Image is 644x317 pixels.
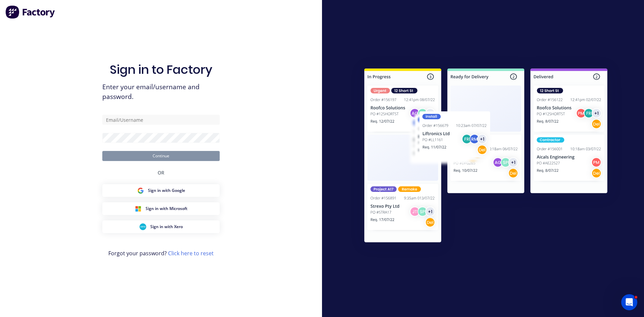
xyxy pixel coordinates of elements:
a: Click here to reset [168,250,214,257]
h1: Sign in to Factory [110,62,212,77]
img: Factory [5,5,56,19]
span: Forgot your password? [108,249,214,257]
iframe: Intercom live chat [621,294,637,310]
img: Microsoft Sign in [135,205,142,212]
span: Sign in with Microsoft [146,206,187,212]
button: Google Sign inSign in with Google [102,184,220,197]
img: Sign in [350,55,622,258]
input: Email/Username [102,115,220,125]
span: Sign in with Google [148,188,185,194]
button: Xero Sign inSign in with Xero [102,220,220,233]
img: Xero Sign in [140,223,146,230]
span: Sign in with Xero [150,224,183,230]
div: OR [158,161,164,184]
button: Continue [102,151,220,161]
button: Microsoft Sign inSign in with Microsoft [102,202,220,215]
img: Google Sign in [137,187,144,194]
span: Enter your email/username and password. [102,82,220,102]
